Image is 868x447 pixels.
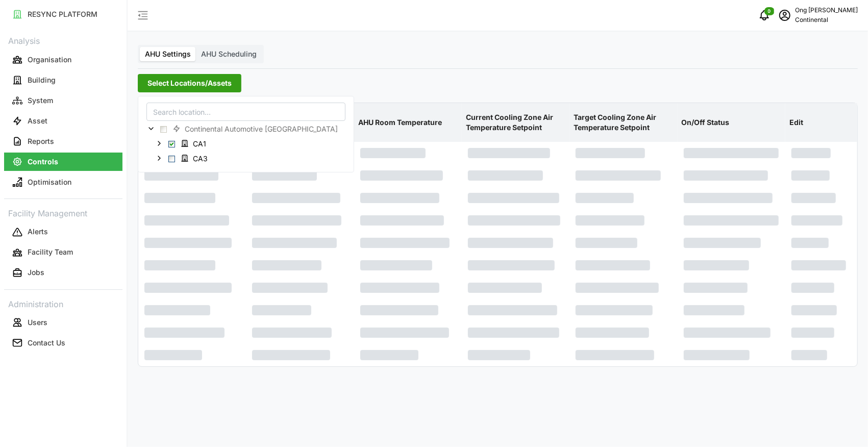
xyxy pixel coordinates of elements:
button: Facility Team [4,243,122,262]
span: CA1 [177,138,213,150]
p: Asset [28,116,47,126]
p: Users [28,317,47,328]
button: Controls [4,153,122,171]
a: Reports [4,131,122,152]
p: Jobs [28,267,44,278]
button: Alerts [4,223,122,241]
span: AHU Scheduling [201,49,257,58]
p: AHU Room Temperature [356,109,460,136]
p: On/Off Status [680,109,783,136]
span: AHU Settings [145,49,191,58]
button: RESYNC PLATFORM [4,5,122,23]
p: Alerts [28,227,48,237]
p: Current Cooling Zone Air Temperature Setpoint [464,104,567,141]
a: System [4,90,122,111]
button: System [4,91,122,110]
p: Organisation [28,55,71,65]
span: CA1 [193,139,206,150]
button: Asset [4,112,122,130]
p: Continental [795,15,858,25]
button: Contact Us [4,334,122,352]
button: Select Locations/Assets [138,74,241,92]
div: Select Locations/Assets [138,96,354,172]
a: Alerts [4,222,122,242]
button: Users [4,313,122,332]
a: Asset [4,111,122,131]
span: Continental Automotive Singapore [168,123,345,135]
p: Optimisation [28,177,71,187]
p: Edit [787,109,855,136]
p: Analysis [4,33,122,47]
span: Select CA1 [168,141,175,147]
a: Organisation [4,49,122,70]
p: Building [28,75,56,85]
a: Controls [4,152,122,172]
a: Facility Team [4,242,122,263]
p: Target Cooling Zone Air Temperature Setpoint [572,104,675,141]
button: Reports [4,132,122,151]
span: CA3 [193,154,208,164]
button: Organisation [4,51,122,69]
a: Building [4,70,122,90]
span: Select CA3 [168,156,175,162]
p: Contact Us [28,338,65,348]
a: Optimisation [4,172,122,192]
span: Select Locations/Assets [147,74,232,92]
a: RESYNC PLATFORM [4,4,122,24]
p: Reports [28,136,54,146]
p: Facility Management [4,205,122,220]
input: Search location... [146,103,345,121]
a: Contact Us [4,333,122,353]
span: Continental Automotive [GEOGRAPHIC_DATA] [185,125,338,135]
p: Controls [28,157,58,167]
a: Users [4,312,122,333]
span: Select Continental Automotive Singapore [160,126,167,133]
span: CA3 [177,152,215,164]
p: System [28,95,53,106]
button: Optimisation [4,173,122,191]
p: Ong [PERSON_NAME] [795,6,858,15]
span: 0 [768,8,771,15]
button: Building [4,71,122,89]
button: schedule [775,5,795,26]
a: Jobs [4,263,122,283]
button: notifications [754,5,775,26]
p: RESYNC PLATFORM [28,9,97,19]
p: Facility Team [28,247,73,257]
p: Administration [4,296,122,311]
button: Jobs [4,264,122,282]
